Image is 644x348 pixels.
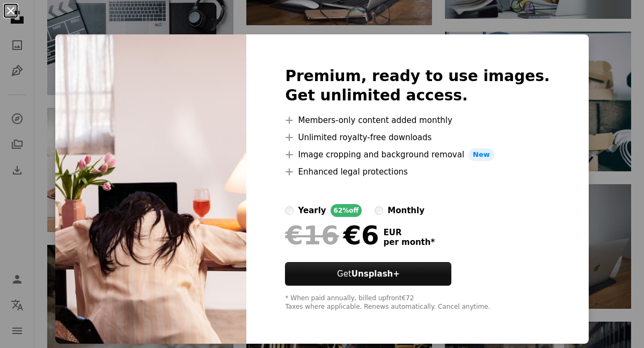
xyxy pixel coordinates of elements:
li: Unlimited royalty-free downloads [285,131,550,144]
h2: Premium, ready to use images. Get unlimited access. [285,67,550,105]
li: Image cropping and background removal [285,148,550,161]
span: New [469,148,494,161]
span: per month * [383,237,435,247]
img: premium_photo-1711051512589-9d46a51eac18 [55,34,246,344]
li: Enhanced legal protections [285,165,550,178]
span: €16 [285,221,339,249]
div: yearly [298,204,326,217]
input: monthly [375,206,383,215]
input: yearly62%off [285,206,294,215]
strong: Unsplash+ [352,269,400,279]
li: Members-only content added monthly [285,114,550,127]
span: EUR [383,228,435,237]
div: €6 [285,221,379,249]
div: 62% off [331,204,362,217]
div: * When paid annually, billed upfront €72 Taxes where applicable. Renews automatically. Cancel any... [285,294,550,311]
div: monthly [387,204,425,217]
button: GetUnsplash+ [285,262,451,286]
